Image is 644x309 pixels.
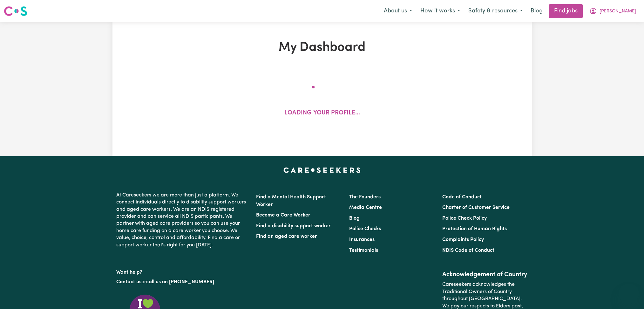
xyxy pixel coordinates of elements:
a: The Founders [349,195,381,200]
a: Find an aged care worker [256,234,317,239]
p: or [116,276,248,288]
p: Want help? [116,266,248,276]
p: At Careseekers we are more than just a platform. We connect individuals directly to disability su... [116,189,248,251]
a: Complaints Policy [442,237,484,242]
button: Safety & resources [464,4,527,18]
a: Blog [349,216,360,221]
img: Careseekers logo [4,5,27,17]
span: [PERSON_NAME] [600,8,636,15]
a: NDIS Code of Conduct [442,248,494,253]
button: How it works [416,4,464,18]
a: Find a Mental Health Support Worker [256,195,326,207]
a: Police Check Policy [442,216,487,221]
iframe: Button to launch messaging window [619,284,639,304]
a: Testimonials [349,248,378,253]
a: Blog [527,4,546,18]
a: Find jobs [549,4,583,18]
a: Careseekers home page [283,168,361,173]
a: Protection of Human Rights [442,226,507,231]
a: Police Checks [349,226,381,231]
a: Insurances [349,237,375,242]
p: Loading your profile... [284,109,360,118]
h2: Acknowledgement of Country [442,271,528,278]
a: Become a Care Worker [256,213,310,218]
a: Contact us [116,279,141,285]
a: Find a disability support worker [256,223,331,229]
button: About us [380,4,416,18]
a: Careseekers logo [4,4,27,18]
button: My Account [585,4,640,18]
a: call us on [PHONE_NUMBER] [146,279,214,285]
a: Code of Conduct [442,195,482,200]
a: Charter of Customer Service [442,205,510,210]
a: Media Centre [349,205,382,210]
h1: My Dashboard [186,40,458,55]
